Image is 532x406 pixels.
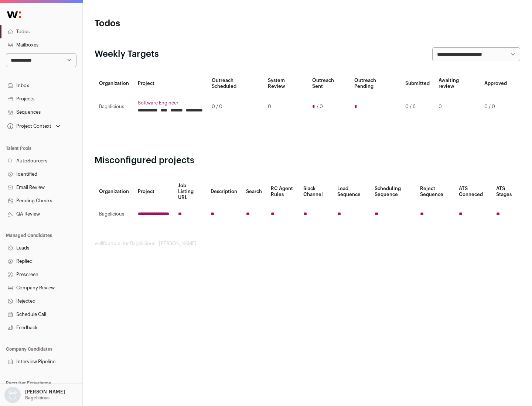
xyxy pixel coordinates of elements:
[266,178,299,205] th: RC Agent Rules
[138,100,203,106] a: Software Engineer
[206,178,242,205] th: Description
[370,178,416,205] th: Scheduling Sequence
[480,94,511,120] td: 0 / 0
[308,73,350,94] th: Outreach Sent
[207,73,263,94] th: Outreach Scheduled
[95,73,133,94] th: Organization
[133,178,174,205] th: Project
[4,387,21,403] img: nopic.png
[95,241,520,247] footer: wellfound:ai for Bagelicious - [PERSON_NAME]
[95,178,133,205] th: Organization
[350,73,400,94] th: Outreach Pending
[133,73,207,94] th: Project
[401,94,434,120] td: 0 / 6
[242,178,266,205] th: Search
[174,178,206,205] th: Job Listing URL
[299,178,333,205] th: Slack Channel
[207,94,263,120] td: 0 / 0
[95,18,236,30] h1: Todos
[6,121,62,131] button: Open dropdown
[3,7,25,22] img: Wellfound
[333,178,370,205] th: Lead Sequence
[454,178,491,205] th: ATS Conneced
[434,94,480,120] td: 0
[492,178,520,205] th: ATS Stages
[25,395,50,401] p: Bagelicious
[6,123,51,129] div: Project Context
[95,155,520,166] h2: Misconfigured projects
[3,387,66,403] button: Open dropdown
[401,73,434,94] th: Submitted
[95,205,133,223] td: Bagelicious
[25,389,65,395] p: [PERSON_NAME]
[317,104,323,110] span: / 0
[434,73,480,94] th: Awaiting review
[263,73,307,94] th: System Review
[95,48,159,60] h2: Weekly Targets
[95,94,133,120] td: Bagelicious
[480,73,511,94] th: Approved
[263,94,307,120] td: 0
[416,178,455,205] th: Reject Sequence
